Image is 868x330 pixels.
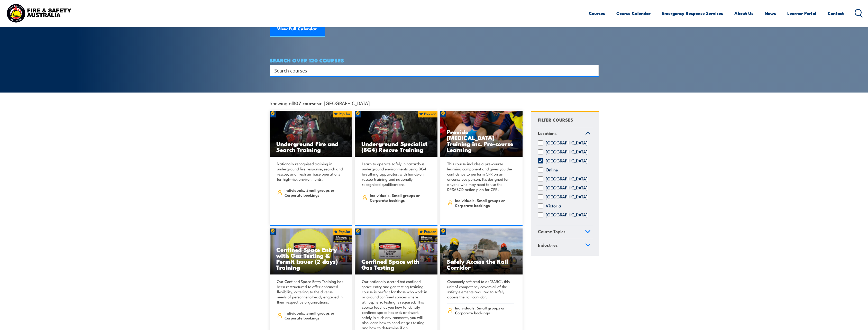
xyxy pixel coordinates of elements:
[270,228,352,275] img: Confined Space Entry
[294,99,319,106] strong: 107 courses
[355,228,437,275] a: Confined Space with Gas Testing
[538,228,565,235] span: Course Topics
[440,228,523,275] img: Fire Team Operations
[536,225,593,239] a: Course Topics
[589,6,605,20] a: Courses
[370,193,429,203] span: Individuals, Small groups or Corporate bookings
[546,149,588,154] label: [GEOGRAPHIC_DATA]
[361,258,431,270] h3: Confined Space with Gas Testing
[355,111,437,157] a: Underground Specialist (BG4) Rescue Training
[536,127,593,141] a: Locations
[270,21,325,37] a: View Full Calendar
[285,188,343,197] span: Individuals, Small groups or Corporate bookings
[546,176,588,181] label: [GEOGRAPHIC_DATA]
[275,67,588,74] form: Search form
[447,129,516,152] h3: Provide [MEDICAL_DATA] Training inc. Pre-course Learning
[270,57,599,63] h4: SEARCH OVER 120 COURSES
[538,242,558,249] span: Industries
[546,212,588,217] label: [GEOGRAPHIC_DATA]
[440,228,523,275] a: Safely Access the Rail Corridor
[538,130,557,137] span: Locations
[276,246,346,270] h3: Confined Space Entry with Gas Testing & Permit Issuer (2 days) Training
[362,161,429,187] p: Learn to operate safely in hazardous underground environments using BG4 breathing apparatus, with...
[455,305,514,315] span: Individuals, Small groups or Corporate bookings
[270,100,370,106] span: Showing all in [GEOGRAPHIC_DATA]
[270,111,352,157] a: Underground Fire and Search Training
[440,111,523,157] a: Provide [MEDICAL_DATA] Training inc. Pre-course Learning
[616,6,651,20] a: Course Calendar
[274,67,587,74] input: Search input
[361,141,431,152] h3: Underground Specialist (BG4) Rescue Training
[546,203,561,208] label: Victoria
[662,6,723,20] a: Emergency Response Services
[440,111,523,157] img: Low Voltage Rescue and Provide CPR
[546,185,588,190] label: [GEOGRAPHIC_DATA]
[787,6,816,20] a: Learner Portal
[277,279,344,305] p: Our Confined Space Entry Training has been restructured to offer enhanced flexibility, catering t...
[828,6,844,20] a: Contact
[455,198,514,208] span: Individuals, Small groups or Corporate bookings
[270,228,352,275] a: Confined Space Entry with Gas Testing & Permit Issuer (2 days) Training
[355,228,437,275] img: Confined Space Entry
[546,167,558,172] label: Online
[546,158,588,163] label: [GEOGRAPHIC_DATA]
[590,67,597,74] button: Search magnifier button
[546,194,588,199] label: [GEOGRAPHIC_DATA]
[546,140,588,145] label: [GEOGRAPHIC_DATA]
[285,310,343,320] span: Individuals, Small groups or Corporate bookings
[270,111,352,157] img: Underground mine rescue
[276,141,346,152] h3: Underground Fire and Search Training
[447,161,514,192] p: This course includes a pre-course learning component and gives you the confidence to perform CPR ...
[765,6,776,20] a: News
[447,279,514,299] p: Commonly referred to as 'SARC', this unit of competency covers all of the safety elements require...
[355,111,437,157] img: Underground mine rescue
[734,6,753,20] a: About Us
[536,239,593,252] a: Industries
[277,161,344,182] p: Nationally recognised training in underground fire response, search and rescue, and fresh air bas...
[538,116,573,123] h4: FILTER COURSES
[447,258,516,270] h3: Safely Access the Rail Corridor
